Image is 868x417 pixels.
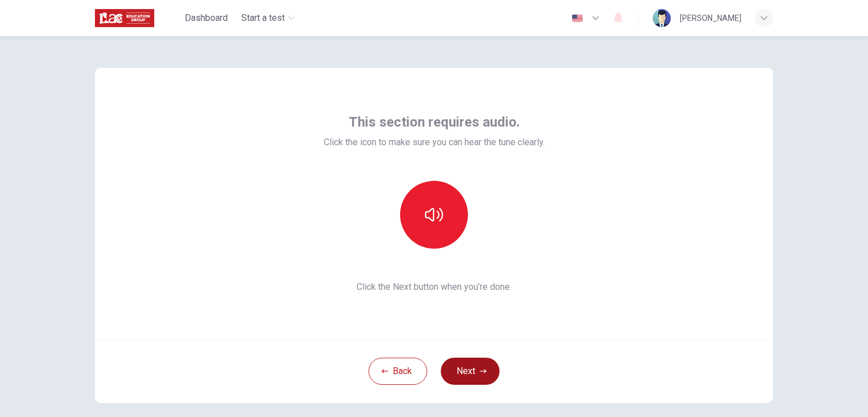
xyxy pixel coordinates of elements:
button: Next [441,358,500,385]
a: ILAC logo [95,7,180,29]
span: Dashboard [185,11,228,25]
button: Start a test [237,8,300,28]
div: [PERSON_NAME] [680,11,741,25]
img: en [570,14,584,23]
img: Profile picture [653,9,671,27]
button: Dashboard [180,8,232,28]
img: ILAC logo [95,7,154,29]
span: Start a test [241,11,285,25]
span: Click the icon to make sure you can hear the tune clearly. [324,136,545,149]
span: This section requires audio. [349,113,520,131]
span: Click the Next button when you’re done. [324,280,545,294]
button: Back [368,358,427,385]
